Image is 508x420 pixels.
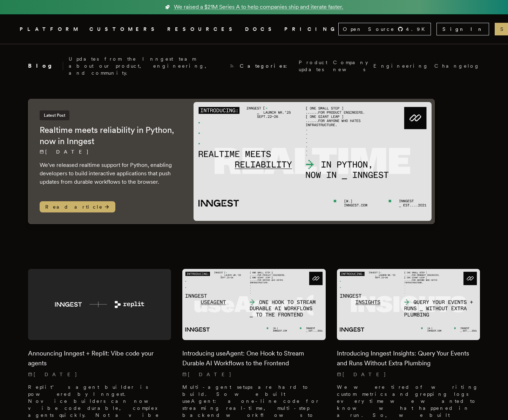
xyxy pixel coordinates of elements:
h2: Introducing useAgent: One Hook to Stream Durable AI Workflows to the Frontend [182,348,325,368]
p: Updates from the Inngest team about our product, engineering, and community. [69,55,224,76]
p: We've released realtime support for Python, enabling developers to build interactive applications... [40,161,180,186]
span: Open Source [343,26,395,33]
span: Latest Post [40,110,69,120]
p: [DATE] [28,371,171,378]
p: [DATE] [337,371,480,378]
a: PRICING [284,25,338,34]
span: Read article [40,201,115,212]
span: We raised a $21M Series A to help companies ship and iterate faster. [174,3,343,11]
p: [DATE] [40,148,180,155]
a: Changelog [434,62,480,69]
h2: Announcing Inngest + Replit: Vibe code your agents [28,348,171,368]
a: Latest PostRealtime meets reliability in Python, now in Inngest[DATE] We've released realtime sup... [28,99,435,224]
img: Featured image for Announcing Inngest + Replit: Vibe code your agents blog post [28,269,171,340]
h2: Introducing Inngest Insights: Query Your Events and Runs Without Extra Plumbing [337,348,480,368]
a: DOCS [245,25,276,34]
span: 4.9 K [406,26,429,33]
button: RESOURCES [167,25,237,34]
a: CUSTOMERS [89,25,159,34]
p: [DATE] [182,371,325,378]
h2: Realtime meets reliability in Python, now in Inngest [40,124,180,147]
span: Categories: [240,62,293,69]
a: Product updates [299,59,327,73]
h2: Blog [28,62,63,70]
a: Engineering [373,62,429,69]
button: PLATFORM [20,25,81,34]
a: Company news [333,59,368,73]
img: Featured image for Introducing Inngest Insights: Query Your Events and Runs Without Extra Plumbin... [337,269,480,340]
img: Featured image for Realtime meets reliability in Python, now in Inngest blog post [194,102,432,221]
a: Sign In [436,23,489,35]
img: Featured image for Introducing useAgent: One Hook to Stream Durable AI Workflows to the Frontend ... [182,269,325,340]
